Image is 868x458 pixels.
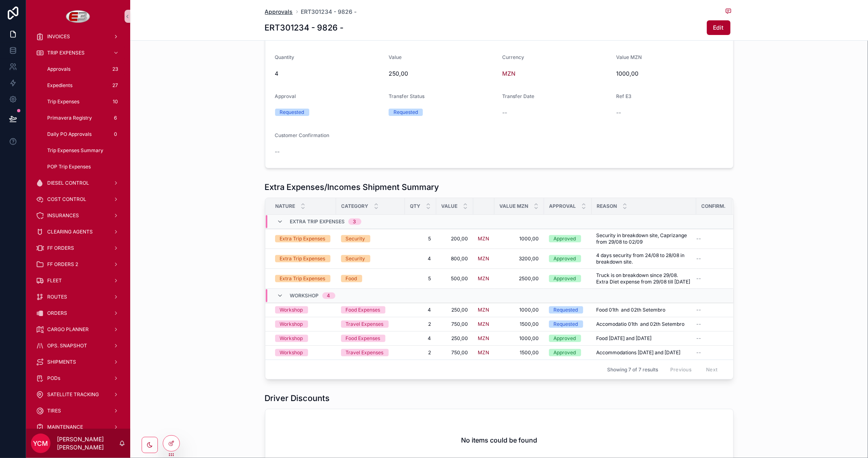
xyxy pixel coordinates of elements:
a: MZN [478,275,490,282]
a: 750,00 [441,349,468,356]
div: Travel Expenses [346,349,384,356]
a: Extra Trip Expenses [275,255,331,262]
span: -- [697,335,702,342]
span: 3200,00 [499,255,539,262]
a: 250,00 [441,335,468,342]
span: Trip Expenses Summary [47,147,103,154]
a: Approved [549,235,587,242]
span: INSURANCES [47,212,79,219]
button: Edit [707,20,730,35]
span: 2500,00 [499,275,539,282]
a: Trip Expenses Summary [41,143,125,158]
span: -- [697,321,702,327]
a: 1000,00 [499,307,539,313]
span: 1000,00 [499,236,539,242]
a: INVOICES [31,29,125,44]
a: PODs [31,371,125,386]
span: MZN [478,255,490,262]
a: Trip Expenses10 [41,94,125,109]
a: Primavera Registry6 [41,111,125,125]
span: 200,00 [441,236,468,242]
span: Primavera Registry [47,115,92,121]
span: Currency [503,54,525,60]
div: 23 [110,64,120,74]
div: Food Expenses [346,306,380,314]
div: Workshop [280,306,303,314]
span: Ref E3 [616,93,632,99]
span: Transfer Status [389,93,424,99]
a: MZN [478,335,490,342]
a: 5 [410,236,431,242]
div: Food Expenses [346,335,380,342]
span: CLEARING AGENTS [47,229,93,235]
a: MZN [478,307,490,313]
span: -- [503,109,507,117]
a: Extra Trip Expenses [275,235,331,242]
a: CLEARING AGENTS [31,225,125,239]
a: MZN [478,236,490,242]
a: SHIPMENTS [31,355,125,369]
span: 4 [275,70,383,78]
a: 800,00 [441,255,468,262]
span: FLEET [47,277,62,284]
span: Value [442,203,458,209]
span: 500,00 [441,275,468,282]
div: 4 [327,292,330,299]
a: POP Trip Expenses [41,159,125,174]
span: -- [697,349,702,356]
span: 4 days security from 24/08 to 28/08 in breakdown site. [597,252,691,265]
a: 2 [410,321,431,327]
span: Transfer Date [503,93,535,99]
a: FLEET [31,273,125,288]
a: Daily PO Approvals0 [41,127,125,142]
a: Expedients27 [41,78,125,93]
span: PODs [47,375,60,382]
span: 1500,00 [499,321,539,327]
a: Workshop [275,335,331,342]
span: Food [DATE] and [DATE] [597,335,652,342]
div: Extra Trip Expenses [280,275,326,282]
a: Security [341,235,400,242]
a: TIRES [31,403,125,418]
span: OPS. SNAPSHOT [47,342,87,349]
span: Accommodations [DATE] and [DATE] [597,349,681,356]
a: TRIP EXPENSES [31,46,125,60]
div: 27 [110,81,120,90]
a: Food 01th and 02th Setembro [597,307,691,313]
a: OPS. SNAPSHOT [31,338,125,353]
span: ORDERS [47,310,67,316]
a: Approved [549,335,587,342]
a: Accommodations [DATE] and [DATE] [597,349,691,356]
span: YCM [33,438,48,448]
a: 4 [410,335,431,342]
a: Food [DATE] and [DATE] [597,335,691,342]
a: 2 [410,349,431,356]
p: [PERSON_NAME] [PERSON_NAME] [57,435,119,451]
div: Approved [554,275,576,282]
span: Approvals [265,8,293,16]
span: -- [697,275,702,282]
a: Workshop [275,349,331,356]
span: Approval [549,203,576,209]
div: Security [346,255,365,262]
span: Expedients [47,82,72,89]
a: 4 [410,307,431,313]
span: FF ORDERS 2 [47,261,78,268]
span: Accomodatio 01th and 02th Setembro [597,321,685,327]
span: Extra Trip Expenses [290,218,345,225]
h2: No items could be found [461,435,537,445]
a: MZN [478,349,490,356]
span: 250,00 [389,70,496,78]
span: 4 [410,255,431,262]
span: Value MZN [616,54,642,60]
span: SATELLITE TRACKING [47,391,99,398]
